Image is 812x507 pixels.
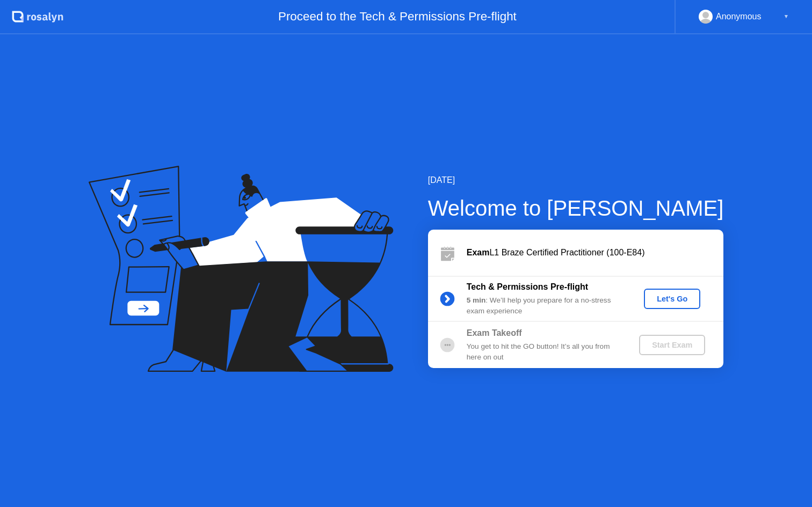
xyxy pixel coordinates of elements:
div: Start Exam [643,341,701,349]
button: Start Exam [639,335,705,355]
div: Anonymous [716,10,762,24]
b: 5 min [467,296,486,304]
div: : We’ll help you prepare for a no-stress exam experience [467,295,621,317]
div: L1 Braze Certified Practitioner (100-E84) [467,246,723,259]
b: Exam [467,248,490,257]
button: Let's Go [644,289,700,309]
div: Welcome to [PERSON_NAME] [428,192,724,224]
b: Exam Takeoff [467,328,522,337]
b: Tech & Permissions Pre-flight [467,282,588,291]
div: You get to hit the GO button! It’s all you from here on out [467,341,621,363]
div: Let's Go [648,295,696,303]
div: ▼ [784,10,789,24]
div: [DATE] [428,174,724,187]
